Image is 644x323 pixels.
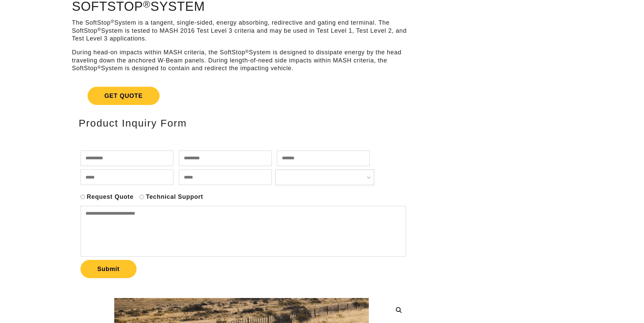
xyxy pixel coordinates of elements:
label: Technical Support [146,193,203,201]
h2: Product Inquiry Form [79,117,404,129]
button: Submit [80,260,137,278]
p: During head-on impacts within MASH criteria, the SoftStop System is designed to dissipate energy ... [72,49,411,72]
a: Get Quote [72,79,411,113]
sup: ® [245,49,249,54]
sup: ® [111,19,114,24]
sup: ® [97,65,101,70]
span: Get Quote [88,87,160,105]
p: The SoftStop System is a tangent, single-sided, energy absorbing, redirective and gating end term... [72,19,411,43]
sup: ® [97,27,101,32]
label: Request Quote [87,193,134,201]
